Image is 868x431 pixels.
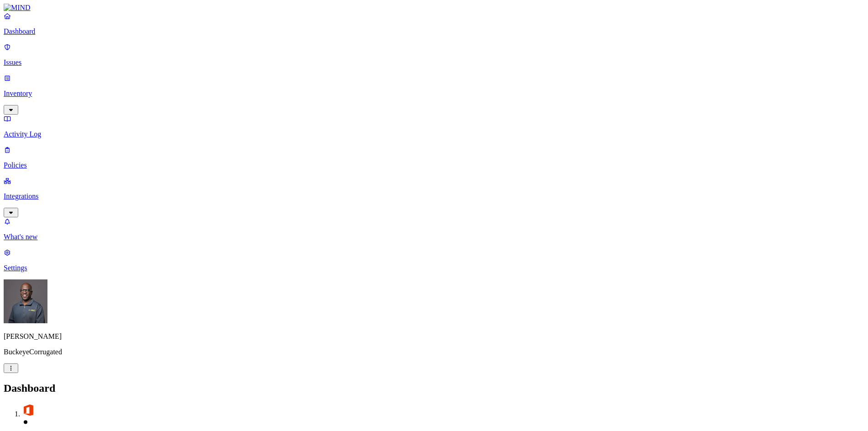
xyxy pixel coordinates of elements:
a: What's new [4,217,864,241]
p: Settings [4,264,864,272]
img: MIND [4,4,31,12]
p: Dashboard [4,27,864,36]
img: svg%3e [22,404,35,416]
p: Inventory [4,89,864,98]
a: Settings [4,248,864,272]
a: Issues [4,43,864,67]
img: Gregory Thomas [4,279,47,323]
p: [PERSON_NAME] [4,332,864,341]
a: Activity Log [4,115,864,138]
p: Policies [4,161,864,169]
a: MIND [4,4,864,12]
a: Inventory [4,74,864,113]
p: Activity Log [4,130,864,138]
p: BuckeyeCorrugated [4,348,864,356]
p: Integrations [4,192,864,200]
a: Dashboard [4,12,864,36]
a: Policies [4,146,864,169]
h2: Dashboard [4,382,864,394]
p: What's new [4,233,864,241]
a: Integrations [4,177,864,216]
p: Issues [4,58,864,67]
